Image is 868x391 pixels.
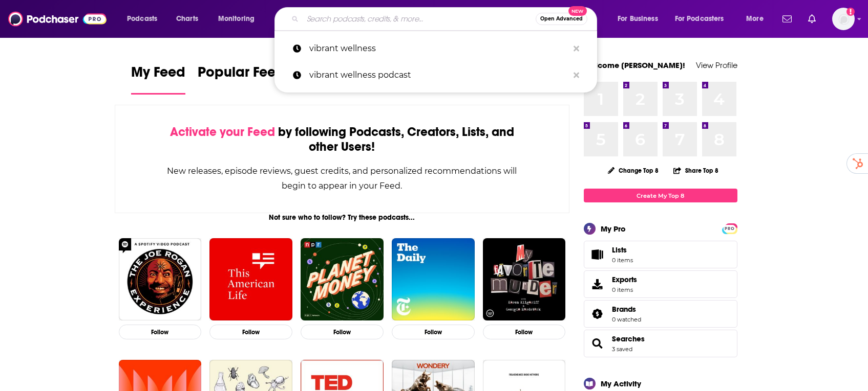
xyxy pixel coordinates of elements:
[612,346,632,353] a: 3 saved
[612,334,645,343] a: Searches
[392,325,475,339] button: Follow
[675,12,724,26] span: For Podcasters
[166,164,518,193] div: New releases, episode reviews, guest credits, and personalized recommendations will begin to appe...
[127,12,157,26] span: Podcasts
[119,325,202,339] button: Follow
[170,124,275,140] span: Activate your Feed
[612,245,633,255] span: Lists
[612,305,641,314] a: Brands
[601,224,626,234] div: My Pro
[739,11,776,27] button: open menu
[584,270,737,298] a: Exports
[724,224,736,232] a: PRO
[584,60,685,70] a: Welcome [PERSON_NAME]!
[284,7,607,31] div: Search podcasts, credits, & more...
[668,11,739,27] button: open menu
[115,213,570,222] div: Not sure who to follow? Try these podcasts...
[673,160,719,180] button: Share Top 8
[392,238,475,321] img: The Daily
[131,63,185,95] a: My Feed
[587,277,608,291] span: Exports
[8,9,107,29] img: Podchaser - Follow, Share and Rate Podcasts
[612,245,627,255] span: Lists
[301,325,384,339] button: Follow
[601,379,641,388] div: My Activity
[131,63,185,87] span: My Feed
[211,11,268,27] button: open menu
[778,10,796,28] a: Show notifications dropdown
[218,12,255,26] span: Monitoring
[612,305,636,314] span: Brands
[120,11,171,27] button: open menu
[166,125,518,154] div: by following Podcasts, Creators, Lists, and other Users!
[301,238,384,321] img: Planet Money
[696,60,737,70] a: View Profile
[209,325,292,339] button: Follow
[198,63,285,95] a: Popular Feed
[612,286,637,293] span: 0 items
[832,8,855,30] button: Show profile menu
[832,8,855,30] span: Logged in as sammyrsiegel
[587,307,608,321] a: Brands
[602,164,665,177] button: Change Top 8
[170,11,204,27] a: Charts
[618,12,658,26] span: For Business
[274,62,597,88] a: vibrant wellness podcast
[724,225,736,233] span: PRO
[832,8,855,30] img: User Profile
[540,16,583,21] span: Open Advanced
[303,11,536,27] input: Search podcasts, credits, & more...
[209,238,292,321] img: This American Life
[198,63,285,87] span: Popular Feed
[612,275,637,284] span: Exports
[309,35,568,62] p: vibrant wellness
[584,189,737,202] a: Create My Top 8
[804,10,820,28] a: Show notifications dropdown
[587,336,608,351] a: Searches
[846,8,855,16] svg: Add a profile image
[612,257,633,264] span: 0 items
[746,12,764,26] span: More
[536,13,587,25] button: Open AdvancedNew
[584,330,737,357] span: Searches
[176,12,198,26] span: Charts
[483,238,566,321] img: My Favorite Murder with Karen Kilgariff and Georgia Hardstark
[483,325,566,339] button: Follow
[610,11,671,27] button: open menu
[584,241,737,268] a: Lists
[119,238,202,321] img: The Joe Rogan Experience
[309,62,568,88] p: vibrant wellness podcast
[568,6,587,16] span: New
[612,316,641,323] a: 0 watched
[587,247,608,262] span: Lists
[274,35,597,62] a: vibrant wellness
[584,300,737,328] span: Brands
